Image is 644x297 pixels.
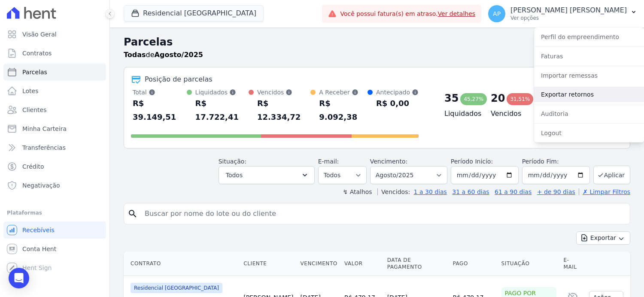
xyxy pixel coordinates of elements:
[3,177,106,194] a: Negativação
[3,221,106,239] a: Recebíveis
[534,87,644,102] a: Exportar retornos
[140,205,626,222] input: Buscar por nome do lote ou do cliente
[22,68,47,76] span: Parcelas
[155,51,203,59] strong: Agosto/2025
[340,9,475,18] span: Você possui fatura(s) em atraso.
[7,208,103,218] div: Plataformas
[384,252,450,276] th: Data de Pagamento
[22,106,46,114] span: Clientes
[534,68,644,83] a: Importar remessas
[3,120,106,137] a: Minha Carteira
[124,5,264,21] button: Residencial [GEOGRAPHIC_DATA]
[3,45,106,62] a: Contratos
[22,226,55,234] span: Recebíveis
[576,231,630,245] button: Exportar
[3,139,106,156] a: Transferências
[124,252,240,276] th: Contrato
[3,82,106,100] a: Lotes
[537,188,575,195] a: + de 90 dias
[444,109,477,119] h4: Liquidados
[124,51,146,59] strong: Todas
[593,166,630,184] button: Aplicar
[452,188,489,195] a: 31 a 60 dias
[145,74,213,85] div: Posição de parcelas
[133,97,187,124] div: R$ 39.149,51
[449,252,498,276] th: Pago
[3,158,106,175] a: Crédito
[257,88,310,97] div: Vencidos
[195,88,249,97] div: Liquidados
[131,283,222,293] span: Residencial [GEOGRAPHIC_DATA]
[579,188,630,195] a: ✗ Limpar Filtros
[510,15,627,21] p: Ver opções
[3,240,106,258] a: Conta Hent
[226,170,243,180] span: Todos
[195,97,249,124] div: R$ 17.722,41
[376,88,419,97] div: Antecipado
[510,6,627,15] p: [PERSON_NAME] [PERSON_NAME]
[534,29,644,45] a: Perfil do empreendimento
[3,101,106,118] a: Clientes
[438,10,476,17] a: Ver detalhes
[377,188,410,195] label: Vencidos:
[370,158,407,165] label: Vencimento:
[481,2,644,26] button: AP [PERSON_NAME] [PERSON_NAME] Ver opções
[444,91,459,105] div: 35
[257,97,310,124] div: R$ 12.334,72
[318,158,339,165] label: E-mail:
[451,158,493,165] label: Período Inicío:
[9,268,29,288] div: Open Intercom Messenger
[507,93,533,105] div: 31,51%
[495,188,532,195] a: 61 a 90 dias
[124,50,203,60] p: de
[498,252,560,276] th: Situação
[22,49,52,58] span: Contratos
[319,88,368,97] div: A Receber
[22,30,57,39] span: Visão Geral
[491,91,505,105] div: 20
[491,109,523,119] h4: Vencidos
[3,26,106,43] a: Visão Geral
[522,157,590,166] label: Período Fim:
[414,188,447,195] a: 1 a 30 dias
[22,87,39,95] span: Lotes
[460,93,487,105] div: 45,27%
[22,124,67,133] span: Minha Carteira
[22,143,66,152] span: Transferências
[493,11,501,17] span: AP
[22,162,44,171] span: Crédito
[534,125,644,141] a: Logout
[534,106,644,121] a: Auditoria
[534,48,644,64] a: Faturas
[343,188,372,195] label: ↯ Atalhos
[319,97,368,124] div: R$ 9.092,38
[297,252,341,276] th: Vencimento
[22,245,56,253] span: Conta Hent
[3,64,106,81] a: Parcelas
[124,34,630,50] h2: Parcelas
[128,209,138,219] i: search
[219,158,246,165] label: Situação:
[560,252,586,276] th: E-mail
[133,88,187,97] div: Total
[219,166,315,184] button: Todos
[240,252,297,276] th: Cliente
[341,252,384,276] th: Valor
[376,97,419,110] div: R$ 0,00
[22,181,60,190] span: Negativação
